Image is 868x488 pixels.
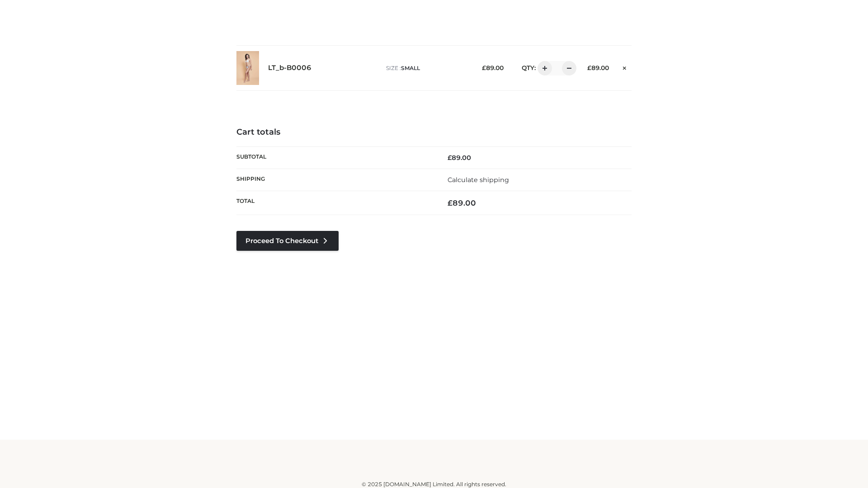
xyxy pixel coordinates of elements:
div: QTY: [513,61,573,75]
p: size : [386,64,468,72]
bdi: 89.00 [448,154,471,162]
bdi: 89.00 [448,198,476,207]
a: Proceed to Checkout [236,231,339,251]
a: Remove this item [618,61,632,73]
span: £ [448,154,452,162]
th: Total [236,191,434,215]
span: £ [482,64,486,71]
h4: Cart totals [236,127,632,137]
a: Calculate shipping [448,176,509,184]
th: Subtotal [236,146,434,169]
th: Shipping [236,169,434,191]
a: LT_b-B0006 [268,64,311,72]
bdi: 89.00 [587,64,609,71]
span: £ [448,198,453,207]
bdi: 89.00 [482,64,504,71]
span: £ [587,64,591,71]
span: SMALL [401,65,420,71]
